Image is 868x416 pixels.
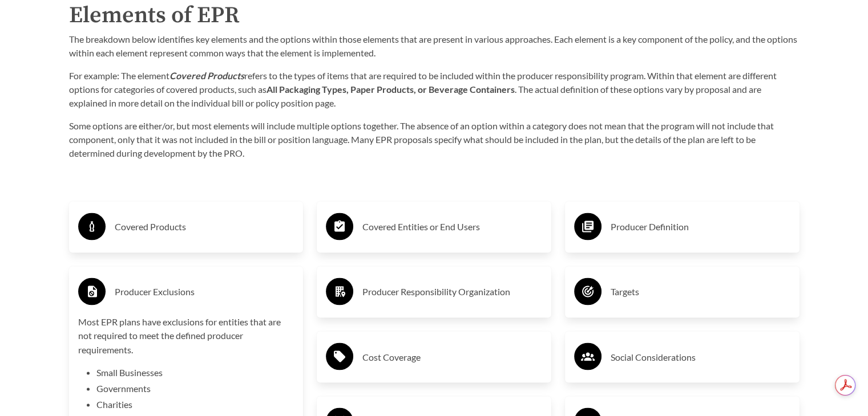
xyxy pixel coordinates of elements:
[96,397,294,411] li: Charities
[96,365,294,379] li: Small Businesses
[69,69,800,110] p: For example: The element refers to the types of items that are required to be included within the...
[115,283,294,301] h3: Producer Exclusions
[267,84,515,95] strong: All Packaging Types, Paper Products, or Beverage Containers
[96,381,294,395] li: Governments
[362,348,542,366] h3: Cost Coverage
[115,218,294,236] h3: Covered Products
[69,32,800,60] p: The breakdown below identifies key elements and the options within those elements that are presen...
[611,348,790,366] h3: Social Considerations
[169,70,244,81] strong: Covered Products
[362,218,542,236] h3: Covered Entities or End Users
[78,315,294,356] p: Most EPR plans have exclusions for entities that are not required to meet the defined producer re...
[611,283,790,301] h3: Targets
[611,218,790,236] h3: Producer Definition
[362,283,542,301] h3: Producer Responsibility Organization
[69,119,800,160] p: Some options are either/or, but most elements will include multiple options together. The absence...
